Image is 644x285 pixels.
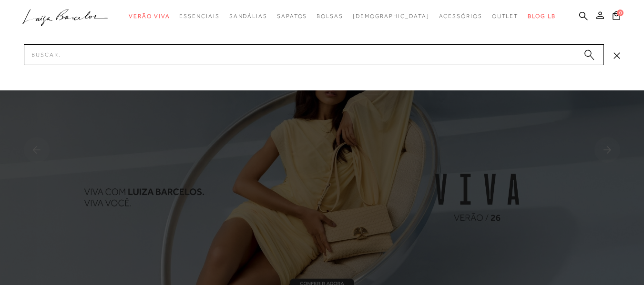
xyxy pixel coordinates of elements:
[317,13,343,20] span: Bolsas
[439,13,482,20] span: Acessórios
[492,13,519,20] span: Outlet
[179,13,219,20] span: Essenciais
[353,8,429,25] a: noSubCategoriesText
[277,8,307,25] a: categoryNavScreenReaderText
[610,10,623,23] button: 0
[277,13,307,20] span: Sapatos
[617,10,624,16] span: 0
[24,44,604,65] input: Buscar.
[179,8,219,25] a: categoryNavScreenReaderText
[353,13,429,20] span: [DEMOGRAPHIC_DATA]
[528,13,555,20] span: BLOG LB
[439,8,482,25] a: categoryNavScreenReaderText
[129,8,170,25] a: categoryNavScreenReaderText
[129,13,170,20] span: Verão Viva
[528,8,555,25] a: BLOG LB
[492,8,519,25] a: categoryNavScreenReaderText
[229,13,267,20] span: Sandálias
[317,8,343,25] a: categoryNavScreenReaderText
[229,8,267,25] a: categoryNavScreenReaderText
